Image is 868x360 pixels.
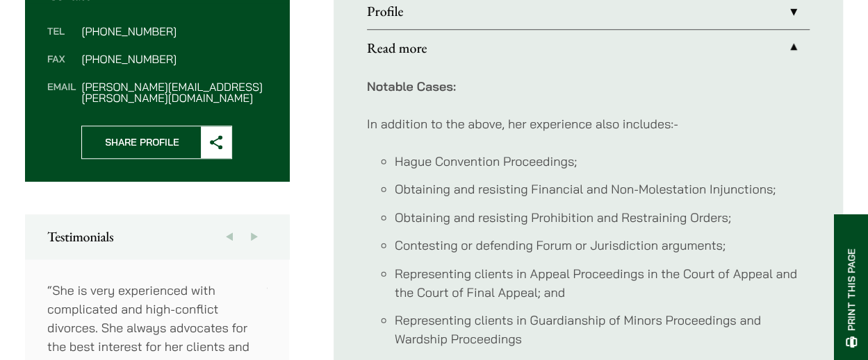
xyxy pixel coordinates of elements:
[81,53,267,65] dd: [PHONE_NUMBER]
[47,53,76,81] dt: Fax
[367,114,810,133] p: In addition to the above, her experience also includes:-
[395,236,810,255] li: Contesting or defending Forum or Jurisdiction arguments;
[367,30,810,66] a: Read more
[395,264,810,302] li: Representing clients in Appeal Proceedings in the Court of Appeal and the Court of Final Appeal; and
[242,214,267,259] button: Next
[47,81,76,103] dt: Email
[395,311,810,348] li: Representing clients in Guardianship of Minors Proceedings and Wardship Proceedings
[81,81,267,103] dd: [PERSON_NAME][EMAIL_ADDRESS][PERSON_NAME][DOMAIN_NAME]
[395,208,810,227] li: Obtaining and resisting Prohibition and Restraining Orders;
[395,180,810,198] li: Obtaining and resisting Financial and Non-Molestation Injunctions;
[47,228,267,245] h2: Testimonials
[395,152,810,171] li: Hague Convention Proceedings;
[367,78,456,94] strong: Notable Cases:
[82,126,201,158] span: Share Profile
[47,26,76,53] dt: Tel
[217,214,242,259] button: Previous
[81,26,267,37] dd: [PHONE_NUMBER]
[81,126,232,159] button: Share Profile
